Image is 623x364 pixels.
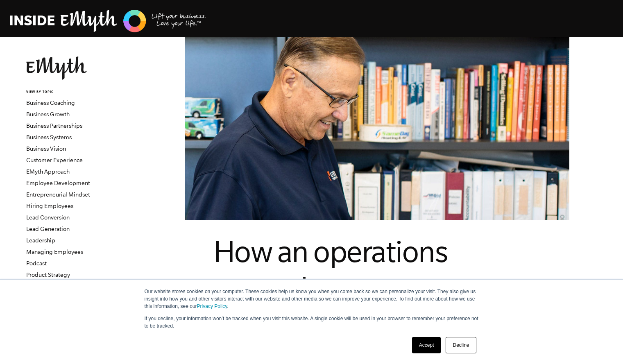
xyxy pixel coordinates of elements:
[197,303,227,309] a: Privacy Policy
[26,214,70,221] a: Lead Conversion
[26,134,72,140] a: Business Systems
[26,226,70,232] a: Lead Generation
[412,337,441,353] a: Accept
[26,57,87,80] img: EMyth
[26,249,83,255] a: Managing Employees
[10,9,206,34] img: EMyth Business Coaching
[213,235,481,340] span: How an operations manual can save your business
[26,90,125,95] h6: VIEW BY TOPIC
[145,288,479,310] p: Our website stores cookies on your computer. These cookies help us know you when you come back so...
[446,337,476,353] a: Decline
[26,145,66,152] a: Business Vision
[26,168,70,175] a: EMyth Approach
[26,180,90,186] a: Employee Development
[26,157,83,163] a: Customer Experience
[26,237,55,244] a: Leadership
[26,271,70,278] a: Product Strategy
[26,111,70,118] a: Business Growth
[26,203,73,209] a: Hiring Employees
[26,260,47,267] a: Podcast
[26,99,75,106] a: Business Coaching
[26,191,90,198] a: Entrepreneurial Mindset
[145,315,479,330] p: If you decline, your information won’t be tracked when you visit this website. A single cookie wi...
[26,122,82,129] a: Business Partnerships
